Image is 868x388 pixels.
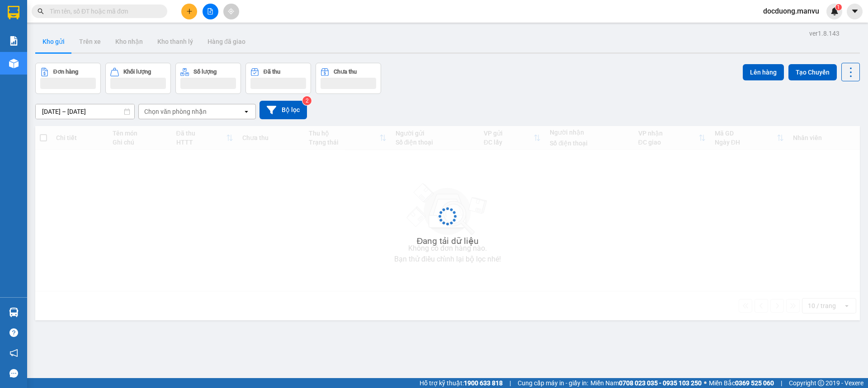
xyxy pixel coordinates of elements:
div: Khối lượng [123,69,151,75]
sup: 2 [302,96,311,105]
div: Chọn văn phòng nhận [144,107,207,116]
strong: 1900 633 818 [464,379,503,387]
div: Chưa thu [334,69,357,75]
div: Đã thu [264,69,280,75]
span: Cung cấp máy in - giấy in: [518,378,588,388]
span: 1 [837,4,840,10]
button: Đã thu [245,63,311,94]
img: logo-vxr [8,6,19,19]
img: solution-icon [9,36,19,46]
button: Số lượng [175,63,241,94]
span: | [781,378,782,388]
span: copyright [818,380,824,386]
button: Chưa thu [316,63,381,94]
strong: 0708 023 035 - 0935 103 250 [619,379,702,387]
span: question-circle [9,328,18,337]
span: aim [228,8,234,14]
button: aim [223,4,239,19]
span: plus [186,8,193,14]
button: Bộ lọc [259,101,307,119]
span: Hỗ trợ kỹ thuật: [420,378,503,388]
img: warehouse-icon [9,308,19,317]
span: file-add [207,8,213,14]
button: caret-down [847,4,863,19]
input: Select a date range. [36,104,134,119]
div: ver 1.8.143 [809,28,840,38]
button: Kho gửi [35,31,72,52]
div: Đang tải dữ liệu [417,234,479,248]
input: Tìm tên, số ĐT hoặc mã đơn [50,6,156,16]
span: caret-down [851,7,859,15]
span: ⚪️ [704,381,707,385]
span: docduong.manvu [756,5,826,17]
span: Miền Nam [590,378,702,388]
div: Số lượng [193,69,217,75]
span: notification [9,349,18,357]
strong: 0369 525 060 [735,379,774,387]
button: Đơn hàng [35,63,101,94]
button: file-add [203,4,218,19]
sup: 1 [835,4,842,10]
button: Tạo Chuyến [788,64,837,80]
svg: open [243,108,250,115]
span: Miền Bắc [709,378,774,388]
button: plus [181,4,197,19]
img: warehouse-icon [9,59,19,68]
button: Kho thanh lý [150,31,200,52]
span: search [38,8,44,14]
img: icon-new-feature [830,7,839,15]
button: Kho nhận [108,31,150,52]
button: Hàng đã giao [200,31,253,52]
button: Khối lượng [105,63,171,94]
div: Đơn hàng [53,69,78,75]
button: Lên hàng [743,64,784,80]
span: message [9,369,18,378]
button: Trên xe [72,31,108,52]
span: | [509,378,511,388]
